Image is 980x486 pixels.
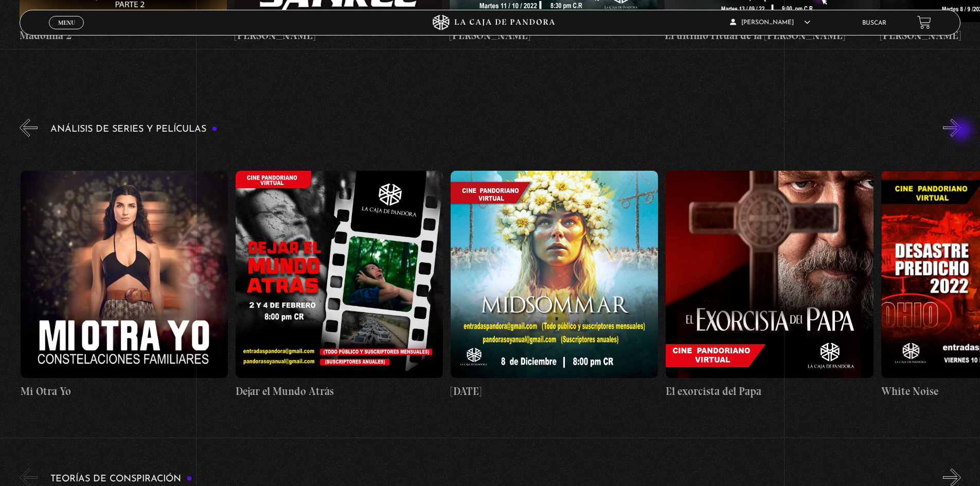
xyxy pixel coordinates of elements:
h4: El último ritual de la [PERSON_NAME] [665,27,872,44]
button: Previous [20,119,38,137]
span: Cerrar [55,28,79,35]
h3: Teorías de Conspiración [50,474,192,484]
h4: El exorcista del Papa [666,383,873,400]
h4: Mi Otra Yo [21,383,228,400]
a: Mi Otra Yo [21,145,228,425]
h4: [PERSON_NAME] [235,27,442,44]
h4: [DATE] [451,383,658,400]
a: Buscar [862,20,886,26]
span: [PERSON_NAME] [730,20,810,26]
span: Menu [58,20,75,26]
a: View your shopping cart [917,15,931,29]
button: Next [943,119,961,137]
h3: Análisis de series y películas [50,124,218,134]
a: Dejar el Mundo Atrás [236,145,443,425]
a: El exorcista del Papa [666,145,873,425]
h4: Dejar el Mundo Atrás [236,383,443,400]
h4: [PERSON_NAME] [450,27,657,44]
a: [DATE] [451,145,658,425]
h4: Madonna 2 [20,27,227,44]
